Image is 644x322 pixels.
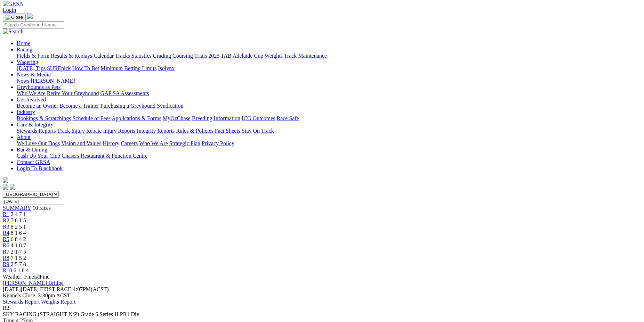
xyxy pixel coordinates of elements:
a: Rules & Policies [176,128,214,134]
span: 4 1 8 7 [11,242,26,248]
a: 2025 TAB Adelaide Cup [208,53,263,59]
img: twitter.svg [10,184,15,190]
a: R6 [3,242,9,248]
a: Stewards Reports [17,128,56,134]
a: Industry [17,109,35,115]
img: Search [3,28,24,35]
div: Wagering [17,65,641,72]
a: Track Maintenance [284,53,327,59]
a: Vision and Values [61,140,101,146]
a: Coursing [172,53,193,59]
span: [DATE] [3,286,39,292]
a: Track Injury Rebate [57,128,102,134]
span: R8 [3,255,9,261]
a: MyOzChase [163,115,191,121]
a: Login To Blackbook [17,165,63,171]
a: R5 [3,236,9,242]
a: Privacy Policy [202,140,234,146]
a: Wagering [17,59,38,65]
input: Search [3,21,64,28]
a: Racing [17,47,32,52]
div: Care & Integrity [17,128,641,134]
a: SUMMARY [3,205,31,211]
img: facebook.svg [3,184,8,190]
a: About [17,134,31,140]
a: Who We Are [17,90,46,96]
a: Integrity Reports [137,128,175,134]
a: News [17,78,29,84]
a: Isolynx [158,65,175,71]
div: Get Involved [17,103,641,109]
a: R2 [3,217,9,223]
span: 7 1 5 2 [11,255,26,261]
span: 2 1 7 5 [11,249,26,255]
span: R2 [3,305,9,311]
a: Get Involved [17,97,46,102]
a: Statistics [131,53,152,59]
a: Become a Trainer [59,103,99,109]
a: Tracks [115,53,130,59]
a: Who We Are [139,140,168,146]
a: Weights [265,53,283,59]
a: Bookings & Scratchings [17,115,71,121]
a: Retire Your Greyhound [47,90,99,96]
a: [PERSON_NAME] [31,78,75,84]
img: logo-grsa-white.png [27,13,33,19]
a: Applications & Forms [112,115,161,121]
div: SKY RACING (STRAIGHT N/P) Grade 6 Series H PR1 Div [3,311,641,317]
span: 10 races [32,205,51,211]
a: Careers [121,140,138,146]
a: Care & Integrity [17,122,54,127]
a: Login [3,7,16,13]
span: 8 2 5 1 [11,224,26,230]
div: Bar & Dining [17,153,641,159]
a: R10 [3,267,12,273]
span: 4:07PM(ACST) [40,286,109,292]
span: R3 [3,224,9,230]
a: R1 [3,211,9,217]
span: 2 4 7 1 [11,211,26,217]
a: Fields & Form [17,53,49,59]
div: Industry [17,115,641,122]
span: FIRST RACE: [40,286,73,292]
a: Results & Replays [51,53,92,59]
a: Become an Owner [17,103,58,109]
span: 2 5 7 8 [11,261,26,267]
img: Fine [34,274,49,280]
button: Toggle navigation [3,14,26,21]
a: SUREpick [47,65,71,71]
a: Bar & Dining [17,147,47,152]
a: Injury Reports [103,128,135,134]
a: Grading [153,53,171,59]
a: Stay On Track [242,128,274,134]
a: Fact Sheets [215,128,240,134]
span: [DATE] [3,286,21,292]
span: Weather: Fine [3,274,49,280]
input: Select date [3,198,64,205]
a: Weights Report [41,299,76,305]
span: 8 1 6 4 [11,230,26,236]
div: Greyhounds as Pets [17,90,641,97]
span: 7 8 1 5 [11,217,26,223]
a: Schedule of Fees [72,115,110,121]
div: Kennels Close: 3:30pm ACST [3,292,641,299]
div: About [17,140,641,147]
a: Purchasing a Greyhound [100,103,155,109]
a: We Love Our Dogs [17,140,60,146]
img: logo-grsa-white.png [3,177,8,183]
a: Contact GRSA [17,159,50,165]
a: Chasers Restaurant & Function Centre [62,153,147,159]
span: 6 8 4 2 [11,236,26,242]
a: R4 [3,230,9,236]
img: GRSA [3,1,23,7]
a: R7 [3,249,9,255]
a: Trials [194,53,207,59]
a: R9 [3,261,9,267]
